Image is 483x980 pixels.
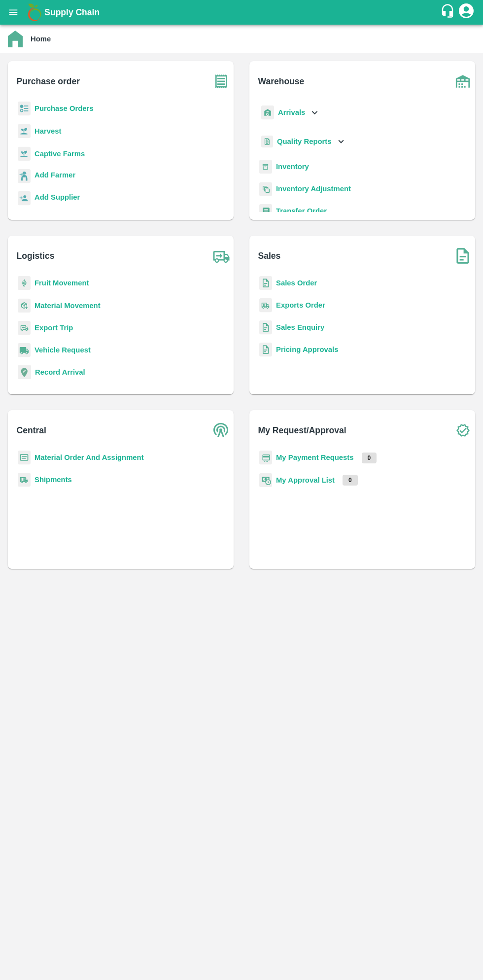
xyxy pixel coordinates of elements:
a: Material Order And Assignment [34,454,144,461]
img: centralMaterial [18,451,31,465]
img: sales [259,320,272,335]
b: Logistics [17,249,55,263]
b: Supply Chain [44,7,100,17]
a: Transfer Order [276,207,327,215]
a: Sales Enquiry [276,323,324,331]
img: reciept [18,102,31,116]
a: Harvest [34,127,61,135]
img: central [209,418,234,443]
div: Quality Reports [259,132,346,152]
a: Vehicle Request [34,346,91,354]
img: supplier [18,191,31,206]
b: Home [31,35,51,43]
img: fruit [18,276,31,290]
b: My Request/Approval [258,423,346,437]
img: whArrival [261,105,274,120]
a: Sales Order [276,279,317,287]
img: home [8,31,23,47]
a: Shipments [34,476,72,484]
img: material [18,298,31,313]
img: warehouse [450,69,475,94]
img: harvest [18,146,31,161]
img: sales [259,276,272,290]
a: Inventory [276,163,309,171]
b: Quality Reports [277,138,332,145]
b: Sales [258,249,281,263]
a: Material Movement [34,302,101,310]
a: Purchase Orders [34,105,94,112]
div: Arrivals [259,102,320,124]
a: Export Trip [34,324,73,332]
p: 0 [362,453,377,463]
b: Add Farmer [34,171,75,179]
img: harvest [18,124,31,139]
img: whTransfer [259,204,272,218]
img: farmer [18,169,31,183]
div: customer-support [440,3,457,21]
a: Add Farmer [34,170,75,183]
a: Supply Chain [44,5,440,19]
b: Central [17,423,46,437]
a: Exports Order [276,301,325,309]
img: recordArrival [18,365,31,379]
img: inventory [259,182,272,196]
img: shipments [18,473,31,487]
p: 0 [343,475,358,486]
a: Fruit Movement [34,279,89,287]
img: whInventory [259,160,272,174]
b: Warehouse [258,74,305,88]
img: sales [259,343,272,357]
a: Inventory Adjustment [276,185,351,193]
b: Purchase order [17,74,80,88]
a: Record Arrival [35,368,85,376]
button: open drawer [2,1,25,24]
img: vehicle [18,343,31,357]
img: purchase [209,69,234,94]
a: Add Supplier [34,192,80,205]
img: payment [259,451,272,465]
b: Arrivals [278,108,305,116]
a: My Payment Requests [276,454,354,461]
img: logo [25,2,44,22]
img: shipments [259,298,272,313]
img: soSales [450,244,475,268]
a: Captive Farms [34,150,85,158]
b: Add Supplier [34,193,80,201]
a: My Approval List [276,476,335,484]
img: approval [259,473,272,488]
img: truck [209,244,234,268]
img: qualityReport [261,136,273,148]
img: check [450,418,475,443]
div: account of current user [457,2,475,23]
a: Pricing Approvals [276,346,338,353]
img: delivery [18,321,31,335]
